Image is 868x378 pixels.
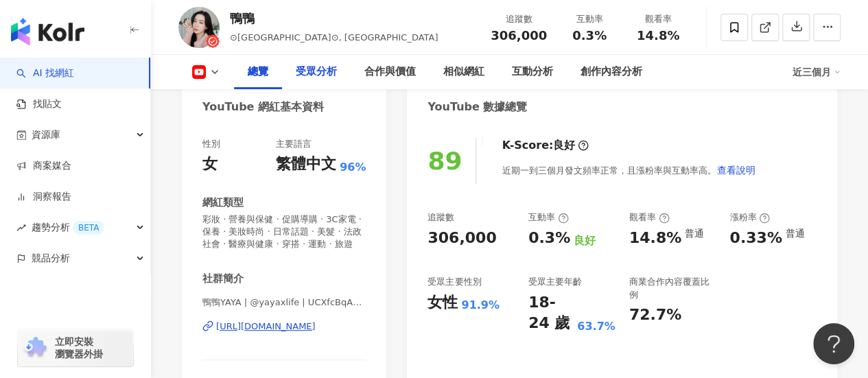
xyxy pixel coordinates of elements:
[202,213,366,251] span: 彩妝 · 營養與保健 · 促購導購 · 3C家電 · 保養 · 美妝時尚 · 日常話題 · 美髮 · 法政社會 · 醫療與健康 · 穿搭 · 運動 · 旅遊
[629,211,670,224] div: 觀看率
[574,233,596,248] div: 良好
[216,320,316,333] div: [URL][DOMAIN_NAME]
[16,97,62,111] a: 找貼文
[296,64,337,80] div: 受眾分析
[629,276,716,300] div: 商業合作內容覆蓋比例
[443,64,484,80] div: 相似網紅
[16,159,71,173] a: 商案媒合
[632,12,684,26] div: 觀看率
[18,329,133,366] a: chrome extension立即安裝 瀏覽器外掛
[491,12,547,26] div: 追蹤數
[11,18,84,45] img: logo
[729,211,770,224] div: 漲粉率
[427,228,496,249] div: 306,000
[528,292,574,335] div: 18-24 歲
[276,138,312,150] div: 主要語言
[427,292,458,314] div: 女性
[528,228,570,249] div: 0.3%
[716,156,755,184] button: 查看說明
[248,64,268,80] div: 總覽
[427,99,527,115] div: YouTube 數據總覽
[16,223,26,233] span: rise
[580,64,642,80] div: 創作內容分析
[32,212,104,243] span: 趨勢分析
[729,228,782,249] div: 0.33%
[178,7,220,48] img: KOL Avatar
[202,196,244,210] div: 網紅類型
[364,64,416,80] div: 合作與價值
[202,296,366,309] span: 鴨鴨YAYA | @yayaxlife | UCXfcBqAgl0GdzuCcErGzkBQ
[202,272,244,286] div: 社群簡介
[202,154,218,175] div: 女
[786,228,805,239] div: 普通
[629,228,681,249] div: 14.8%
[502,138,589,153] div: K-Score :
[813,323,854,364] iframe: Help Scout Beacon - Open
[512,64,553,80] div: 互動分析
[276,154,336,175] div: 繁體中文
[637,29,679,43] span: 14.8%
[716,165,755,176] span: 查看說明
[491,28,547,43] span: 306,000
[16,67,74,80] a: searchAI 找網紅
[685,228,704,239] div: 普通
[22,337,49,359] img: chrome extension
[427,276,481,288] div: 受眾主要性別
[32,243,70,274] span: 競品分析
[502,156,755,184] div: 近期一到三個月發文頻率正常，且漲粉率與互動率高。
[202,138,220,150] div: 性別
[553,138,575,153] div: 良好
[427,211,454,224] div: 追蹤數
[55,335,103,360] span: 立即安裝 瀏覽器外掛
[16,190,71,204] a: 洞察報告
[73,221,104,235] div: BETA
[629,305,681,326] div: 72.7%
[563,12,615,26] div: 互動率
[340,160,366,175] span: 96%
[572,29,607,43] span: 0.3%
[202,320,366,333] a: [URL][DOMAIN_NAME]
[230,10,438,27] div: 鴨鴨
[577,319,615,334] div: 63.7%
[793,61,841,83] div: 近三個月
[461,298,500,313] div: 91.9%
[528,276,582,288] div: 受眾主要年齡
[32,119,60,150] span: 資源庫
[230,32,438,43] span: ⊙[GEOGRAPHIC_DATA]⊙, [GEOGRAPHIC_DATA]
[528,211,569,224] div: 互動率
[202,99,324,115] div: YouTube 網紅基本資料
[427,147,462,175] div: 89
